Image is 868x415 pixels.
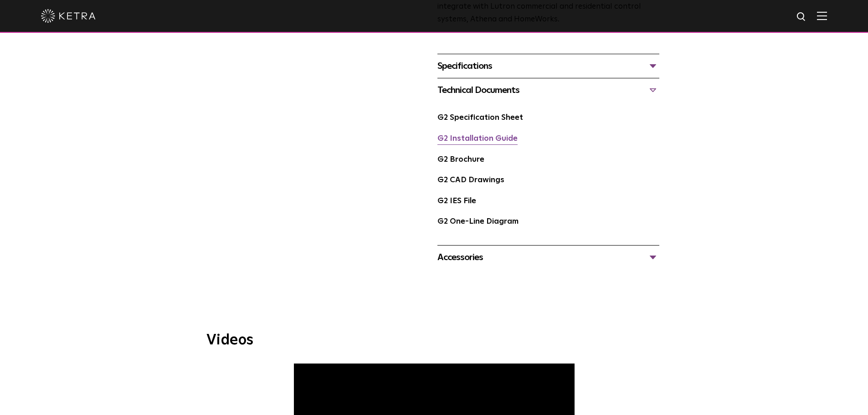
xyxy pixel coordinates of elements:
[437,83,659,97] div: Technical Documents
[817,11,827,20] img: Hamburger%20Nav.svg
[437,59,659,73] div: Specifications
[796,11,807,23] img: search icon
[437,176,504,184] a: G2 CAD Drawings
[437,197,476,205] a: G2 IES File
[41,9,96,23] img: ketra-logo-2019-white
[437,156,484,164] a: G2 Brochure
[206,333,662,348] h3: Videos
[437,250,659,265] div: Accessories
[437,218,519,225] a: G2 One-Line Diagram
[437,114,523,122] a: G2 Specification Sheet
[437,135,518,143] a: G2 Installation Guide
